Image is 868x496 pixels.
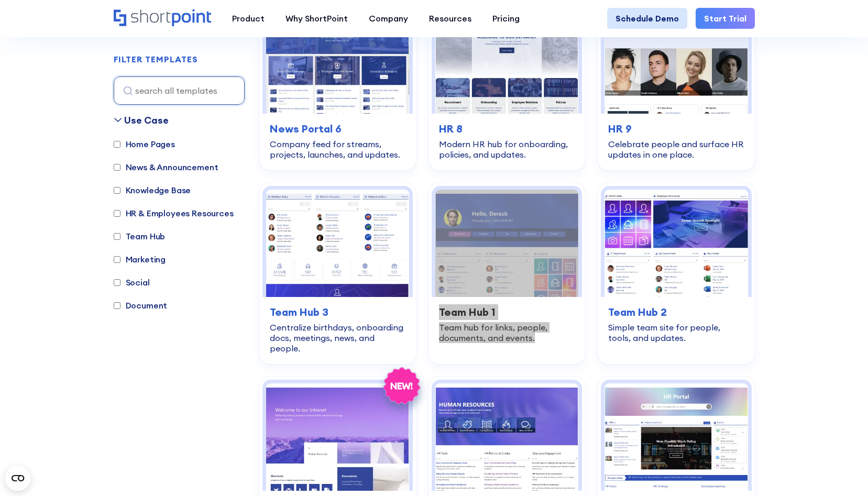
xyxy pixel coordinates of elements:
[266,6,409,114] img: News Portal 6 – Sharepoint Company Feed: Company feed for streams, projects, launches, and updates.
[259,183,416,364] a: Team Hub 3 – SharePoint Team Site Template: Centralize birthdays, onboarding docs, meetings, news...
[266,190,409,297] img: Team Hub 3 – SharePoint Team Site Template: Centralize birthdays, onboarding docs, meetings, news...
[435,190,578,297] img: Team Hub 1 – SharePoint Online Modern Team Site Template: Team hub for links, people, documents, ...
[114,276,150,289] label: Social
[608,304,744,320] h3: Team Hub 2
[285,12,348,25] div: Why ShortPoint
[114,253,166,266] label: Marketing
[369,12,408,25] div: Company
[114,141,120,148] input: Home Pages
[114,55,198,64] h2: FILTER TEMPLATES
[114,210,120,217] input: HR & Employees Resources
[605,190,748,297] img: Team Hub 2 – SharePoint Template Team Site: Simple team site for people, tools, and updates.
[428,183,585,364] a: Team Hub 1 – SharePoint Online Modern Team Site Template: Team hub for links, people, documents, ...
[439,304,575,320] h3: Team Hub 1
[608,322,744,343] div: Simple team site for people, tools, and updates.
[232,12,265,25] div: Product
[607,8,687,29] a: Schedule Demo
[358,8,419,29] a: Company
[114,279,120,286] input: Social
[114,9,211,27] a: Home
[439,121,575,137] h3: HR 8
[114,138,175,150] label: Home Pages
[439,322,575,343] div: Team hub for links, people, documents, and events.
[605,383,748,491] img: HR 2 - HR Intranet Portal: Central HR hub for search, announcements, events, learning.
[816,446,868,496] iframe: Chat Widget
[598,183,754,364] a: Team Hub 2 – SharePoint Template Team Site: Simple team site for people, tools, and updates.Team ...
[435,383,578,491] img: HR 1 – Human Resources Template: Centralize tools, policies, training, engagement, and news.
[482,8,530,29] a: Pricing
[492,12,520,25] div: Pricing
[270,121,405,137] h3: News Portal 6
[608,139,744,160] div: Celebrate people and surface HR updates in one place.
[114,299,168,312] label: Document
[124,113,169,127] div: Use Case
[270,304,405,320] h3: Team Hub 3
[275,8,358,29] a: Why ShortPoint
[114,161,218,173] label: News & Announcement
[696,8,755,29] a: Start Trial
[429,12,471,25] div: Resources
[435,6,578,114] img: HR 8 – SharePoint HR Template: Modern HR hub for onboarding, policies, and updates.
[605,6,748,114] img: HR 9 – HR Template: Celebrate people and surface HR updates in one place.
[5,466,30,491] button: Open CMP widget
[266,383,409,491] img: Enterprise 1 – SharePoint Homepage Design: Modern intranet homepage for news, documents, and events.
[222,8,275,29] a: Product
[114,207,234,219] label: HR & Employees Resources
[114,256,120,263] input: Marketing
[114,76,245,105] input: search all templates
[270,322,405,354] div: Centralize birthdays, onboarding docs, meetings, news, and people.
[114,187,120,194] input: Knowledge Base
[114,230,166,243] label: Team Hub
[114,302,120,309] input: Document
[439,139,575,160] div: Modern HR hub for onboarding, policies, and updates.
[608,121,744,137] h3: HR 9
[270,139,405,160] div: Company feed for streams, projects, launches, and updates.
[114,184,191,196] label: Knowledge Base
[419,8,482,29] a: Resources
[114,164,120,171] input: News & Announcement
[114,233,120,240] input: Team Hub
